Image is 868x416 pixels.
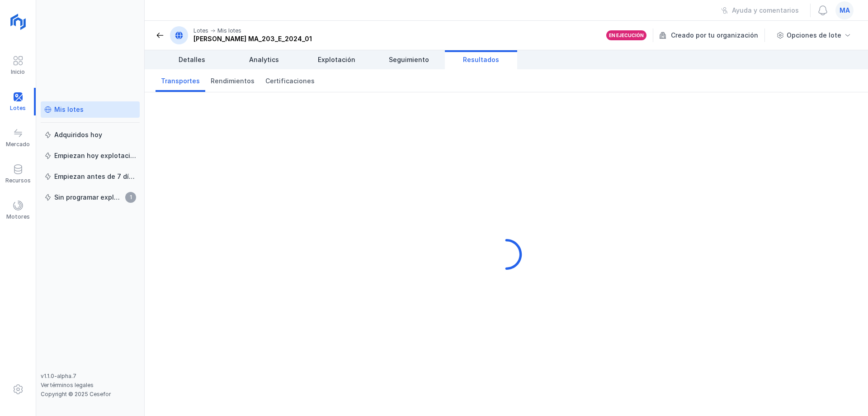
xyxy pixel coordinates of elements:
a: Explotación [300,50,373,69]
span: Certificaciones [265,77,315,86]
span: Seguimiento [389,55,429,64]
div: Mercado [6,141,30,148]
span: Analytics [249,55,279,64]
div: Empiezan hoy explotación [54,151,136,160]
img: logoRight.svg [7,10,29,33]
span: Resultados [463,55,499,64]
div: Mis lotes [54,105,84,114]
a: Certificaciones [260,69,320,92]
div: Lotes [193,27,208,34]
a: Transportes [156,69,205,92]
a: Detalles [156,50,228,69]
div: Opciones de lote [787,31,841,40]
div: [PERSON_NAME] MA_203_E_2024_01 [193,34,312,43]
a: Adquiridos hoy [41,127,140,143]
span: Rendimientos [211,77,255,86]
span: Explotación [318,55,355,64]
div: Inicio [11,68,25,76]
div: Mis lotes [217,27,241,34]
a: Mis lotes [41,101,140,118]
span: Transportes [161,77,200,86]
span: ma [840,6,850,15]
a: Resultados [445,50,517,69]
div: Ayuda y comentarios [732,6,799,15]
div: En ejecución [609,32,644,38]
span: 1 [125,192,136,203]
div: Copyright © 2025 Cesefor [41,391,140,398]
a: Ver términos legales [41,382,94,388]
button: Ayuda y comentarios [715,3,805,18]
a: Empiezan antes de 7 días [41,168,140,185]
div: v1.1.0-alpha.7 [41,373,140,380]
div: Motores [6,213,30,220]
div: Recursos [5,177,31,184]
a: Empiezan hoy explotación [41,148,140,164]
div: Empiezan antes de 7 días [54,172,136,181]
div: Creado por tu organización [659,29,766,42]
a: Seguimiento [373,50,445,69]
a: Analytics [228,50,300,69]
a: Rendimientos [205,69,260,92]
div: Adquiridos hoy [54,130,102,139]
span: Detalles [179,55,205,64]
a: Sin programar explotación1 [41,189,140,206]
div: Sin programar explotación [54,193,123,202]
